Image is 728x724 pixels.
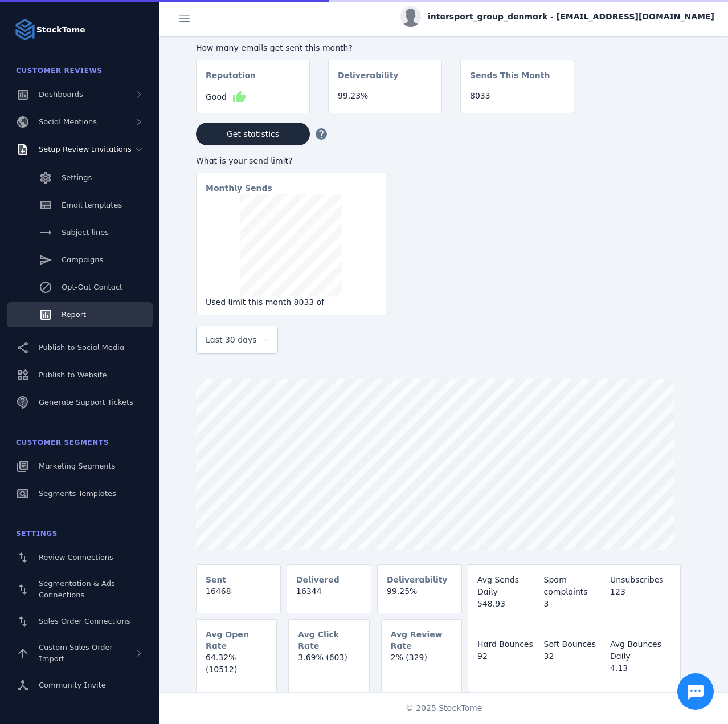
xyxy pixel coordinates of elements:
[39,145,132,153] span: Setup Review Invitations
[62,201,122,209] span: Email templates
[7,165,153,190] a: Settings
[39,681,106,689] span: Community Invite
[338,70,399,90] mat-card-subtitle: Deliverability
[400,6,714,27] button: intersport_group_denmark - [EMAIL_ADDRESS][DOMAIN_NAME]
[610,662,671,674] div: 4.13
[206,70,256,90] mat-card-subtitle: Reputation
[62,228,109,237] span: Subject lines
[477,638,538,650] div: Hard Bounces
[406,702,482,714] span: © 2025 StackTome
[7,572,153,607] a: Segmentation & Ads Connections
[62,310,86,319] span: Report
[544,598,605,610] div: 3
[428,11,714,23] span: intersport_group_denmark - [EMAIL_ADDRESS][DOMAIN_NAME]
[196,155,386,167] div: What is your send limit?
[206,91,227,103] span: Good
[7,545,153,570] a: Review Connections
[232,90,246,104] mat-icon: thumb_up
[7,220,153,245] a: Subject lines
[7,673,153,698] a: Community Invite
[7,454,153,479] a: Marketing Segments
[610,574,671,586] div: Unsubscribes
[378,585,461,607] mat-card-content: 99.25%
[387,574,448,585] mat-card-subtitle: Deliverability
[461,90,574,111] mat-card-content: 8033
[62,255,103,264] span: Campaigns
[16,530,58,538] span: Settings
[62,173,92,182] span: Settings
[7,275,153,300] a: Opt-Out Contact
[7,302,153,327] a: Report
[477,598,538,610] div: 548.93
[206,296,377,308] div: Used limit this month 8033 of
[610,586,671,598] div: 123
[206,182,272,194] mat-card-subtitle: Monthly Sends
[206,629,267,652] mat-card-subtitle: Avg Open Rate
[227,130,279,138] span: Get statistics
[39,617,130,625] span: Sales Order Connections
[39,579,115,599] span: Segmentation & Ads Connections
[544,638,605,650] div: Soft Bounces
[39,371,107,379] span: Publish to Website
[7,609,153,634] a: Sales Order Connections
[470,70,550,90] mat-card-subtitle: Sends This Month
[39,643,113,663] span: Custom Sales Order Import
[39,398,133,406] span: Generate Support Tickets
[16,67,103,75] span: Customer Reviews
[206,574,226,585] mat-card-subtitle: Sent
[14,18,36,41] img: Logo image
[610,638,671,662] div: Avg Bounces Daily
[39,489,116,498] span: Segments Templates
[36,24,85,36] strong: StackTome
[7,390,153,415] a: Generate Support Tickets
[196,42,574,54] div: How many emails get sent this month?
[7,247,153,272] a: Campaigns
[39,462,115,470] span: Marketing Segments
[544,574,605,598] div: Spam complaints
[477,650,538,662] div: 92
[39,343,124,352] span: Publish to Social Media
[544,650,605,662] div: 32
[196,123,310,145] button: Get statistics
[382,652,461,673] mat-card-content: 2% (329)
[7,335,153,360] a: Publish to Social Media
[39,90,83,99] span: Dashboards
[477,574,538,598] div: Avg Sends Daily
[7,363,153,388] a: Publish to Website
[16,438,109,446] span: Customer Segments
[206,333,257,347] span: Last 30 days
[296,574,340,585] mat-card-subtitle: Delivered
[400,6,421,27] img: profile.jpg
[197,585,280,607] mat-card-content: 16468
[39,117,97,126] span: Social Mentions
[62,283,122,291] span: Opt-Out Contact
[289,652,369,673] mat-card-content: 3.69% (603)
[338,90,432,102] div: 99.23%
[7,481,153,506] a: Segments Templates
[391,629,452,652] mat-card-subtitle: Avg Review Rate
[39,553,113,562] span: Review Connections
[298,629,359,652] mat-card-subtitle: Avg Click Rate
[197,652,276,685] mat-card-content: 64.32% (10512)
[287,585,371,607] mat-card-content: 16344
[7,193,153,218] a: Email templates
